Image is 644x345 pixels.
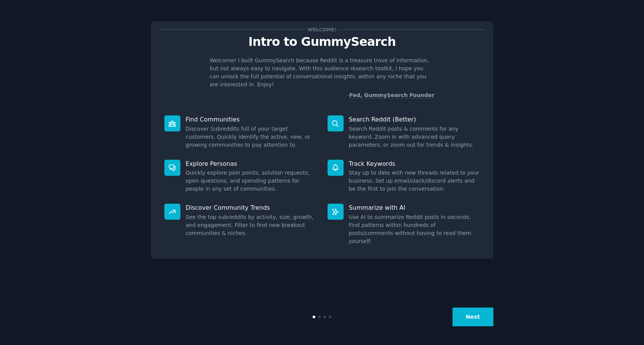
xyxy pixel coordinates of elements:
button: Next [453,308,493,326]
p: Find Communities [186,115,317,123]
dd: See the top subreddits by activity, size, growth, and engagement. Filter to find new breakout com... [186,213,317,237]
div: - [347,91,435,99]
span: Welcome! [306,26,337,34]
dd: Stay up to date with new threads related to your business. Set up email/slack/discord alerts and ... [349,169,480,193]
p: Summarize with AI [349,204,480,212]
a: Fed, GummySearch Founder [349,92,435,99]
p: Intro to GummySearch [159,35,485,49]
p: Track Keywords [349,160,480,168]
p: Search Reddit (Better) [349,115,480,123]
dd: Search Reddit posts & comments for any keyword. Zoom in with advanced query parameters, or zoom o... [349,125,480,149]
p: Explore Personas [186,160,317,168]
dd: Quickly explore pain points, solution requests, open questions, and spending patterns for people ... [186,169,317,193]
p: Discover Community Trends [186,204,317,212]
dd: Discover Subreddits full of your target customers. Quickly identify the active, new, or growing c... [186,125,317,149]
dd: Use AI to summarize Reddit posts in seconds. Find patterns within hundreds of posts/comments with... [349,213,480,245]
p: Welcome! I built GummySearch because Reddit is a treasure trove of information, but not always ea... [210,57,435,89]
